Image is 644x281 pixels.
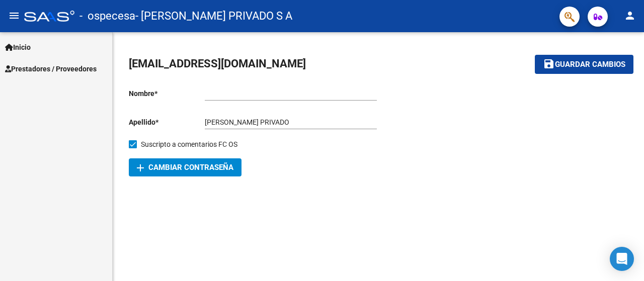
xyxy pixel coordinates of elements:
[79,5,135,27] span: - ospecesa
[141,138,237,150] span: Suscripto a comentarios FC OS
[610,247,634,271] div: Open Intercom Messenger
[555,60,625,69] span: Guardar cambios
[129,158,242,176] button: Cambiar Contraseña
[5,42,31,53] span: Inicio
[137,163,233,172] span: Cambiar Contraseña
[135,5,292,27] span: - [PERSON_NAME] PRIVADO S A
[134,162,146,174] mat-icon: add
[5,63,97,74] span: Prestadores / Proveedores
[129,57,306,70] span: [EMAIL_ADDRESS][DOMAIN_NAME]
[624,10,636,22] mat-icon: person
[129,117,205,128] p: Apellido
[535,55,633,73] button: Guardar cambios
[8,10,20,22] mat-icon: menu
[129,88,205,99] p: Nombre
[543,58,555,70] mat-icon: save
